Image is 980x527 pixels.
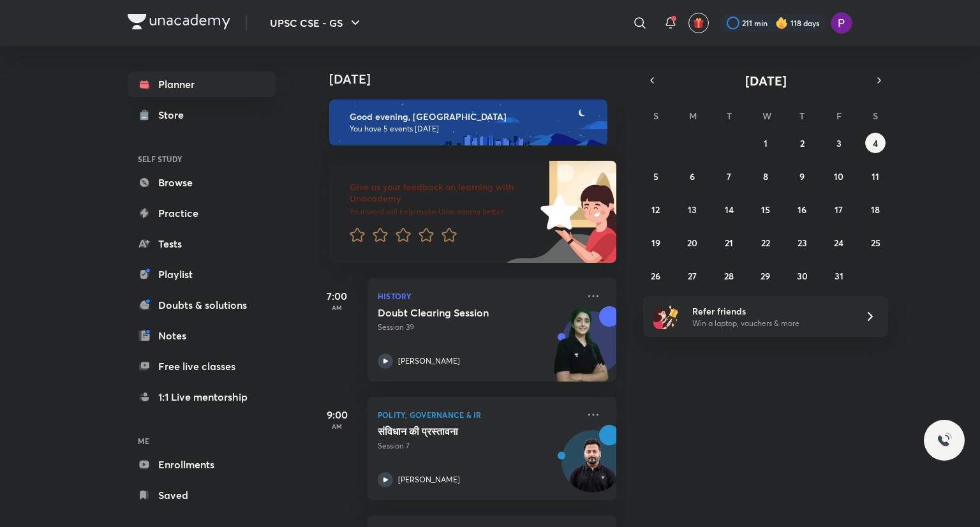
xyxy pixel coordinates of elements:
p: Polity, Governance & IR [378,407,578,422]
img: feedback_image [497,161,616,263]
abbr: October 13, 2025 [688,204,697,216]
a: Practice [128,200,276,226]
img: Avatar [562,437,623,498]
p: AM [311,304,362,311]
abbr: Thursday [799,110,805,122]
abbr: October 24, 2025 [834,237,843,249]
p: You have 5 events [DATE] [350,124,596,134]
abbr: October 19, 2025 [651,237,660,249]
abbr: Friday [836,110,842,122]
a: Playlist [128,262,276,287]
a: Notes [128,323,276,348]
abbr: October 8, 2025 [763,170,768,182]
button: October 5, 2025 [646,166,666,186]
abbr: October 5, 2025 [653,170,658,182]
a: Browse [128,170,276,195]
p: Session 39 [378,322,578,333]
h6: SELF STUDY [128,148,276,170]
abbr: October 25, 2025 [871,237,880,249]
p: Win a laptop, vouchers & more [692,318,849,329]
abbr: Tuesday [727,110,732,122]
a: Tests [128,231,276,256]
abbr: October 11, 2025 [872,170,879,182]
span: [DATE] [745,72,787,89]
a: Free live classes [128,353,276,379]
button: October 9, 2025 [792,166,812,186]
img: unacademy [546,306,616,394]
abbr: October 16, 2025 [798,204,806,216]
button: October 15, 2025 [755,199,776,219]
a: Company Logo [128,14,230,33]
abbr: October 6, 2025 [690,170,695,182]
h6: Good evening, [GEOGRAPHIC_DATA] [350,111,596,122]
img: avatar [693,17,704,29]
button: October 24, 2025 [829,232,849,253]
button: October 30, 2025 [792,265,812,286]
button: October 17, 2025 [829,199,849,219]
button: October 21, 2025 [719,232,739,253]
button: October 18, 2025 [865,199,886,219]
button: October 10, 2025 [829,166,849,186]
button: October 6, 2025 [682,166,702,186]
button: October 16, 2025 [792,199,812,219]
button: October 19, 2025 [646,232,666,253]
h5: 7:00 [311,288,362,304]
abbr: Sunday [653,110,658,122]
button: October 22, 2025 [755,232,776,253]
p: [PERSON_NAME] [398,355,460,367]
button: October 4, 2025 [865,133,886,153]
abbr: October 29, 2025 [761,270,770,282]
h6: Give us your feedback on learning with Unacademy [350,181,536,204]
a: Store [128,102,276,128]
abbr: Wednesday [762,110,771,122]
img: ttu [937,433,952,448]
abbr: Saturday [873,110,878,122]
p: [PERSON_NAME] [398,474,460,486]
p: Session 7 [378,440,578,452]
abbr: October 31, 2025 [835,270,843,282]
h5: 9:00 [311,407,362,422]
abbr: October 22, 2025 [761,237,770,249]
abbr: Monday [689,110,697,122]
button: October 3, 2025 [829,133,849,153]
button: UPSC CSE - GS [262,10,371,36]
abbr: October 21, 2025 [725,237,733,249]
abbr: October 4, 2025 [873,137,878,149]
button: October 28, 2025 [719,265,739,286]
a: Planner [128,71,276,97]
abbr: October 14, 2025 [725,204,734,216]
abbr: October 1, 2025 [764,137,768,149]
abbr: October 27, 2025 [688,270,697,282]
p: AM [311,422,362,430]
button: October 26, 2025 [646,265,666,286]
abbr: October 15, 2025 [761,204,770,216]
button: October 27, 2025 [682,265,702,286]
img: Company Logo [128,14,230,29]
button: October 31, 2025 [829,265,849,286]
h5: संविधान की प्रस्तावना [378,425,537,438]
abbr: October 28, 2025 [724,270,734,282]
abbr: October 26, 2025 [651,270,660,282]
abbr: October 9, 2025 [799,170,805,182]
abbr: October 17, 2025 [835,204,843,216]
abbr: October 12, 2025 [651,204,660,216]
button: October 1, 2025 [755,133,776,153]
button: October 29, 2025 [755,265,776,286]
button: avatar [688,13,709,33]
abbr: October 23, 2025 [798,237,807,249]
abbr: October 2, 2025 [800,137,805,149]
button: October 7, 2025 [719,166,739,186]
h5: Doubt Clearing Session [378,306,537,319]
img: referral [653,304,679,329]
button: [DATE] [661,71,870,89]
p: History [378,288,578,304]
img: evening [329,100,607,145]
button: October 20, 2025 [682,232,702,253]
h6: Refer friends [692,304,849,318]
button: October 12, 2025 [646,199,666,219]
button: October 11, 2025 [865,166,886,186]
div: Store [158,107,191,122]
abbr: October 20, 2025 [687,237,697,249]
button: October 13, 2025 [682,199,702,219]
button: October 2, 2025 [792,133,812,153]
